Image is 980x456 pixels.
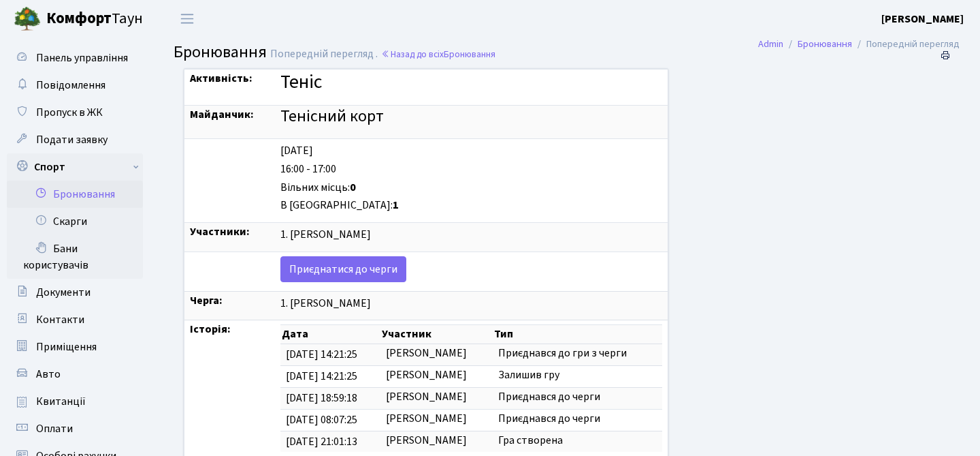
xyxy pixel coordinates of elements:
b: 1 [393,198,399,213]
div: 1. [PERSON_NAME] [280,227,662,243]
a: Авто [7,361,143,388]
strong: Участники: [190,224,250,239]
h4: Тенісний корт [280,107,662,127]
div: В [GEOGRAPHIC_DATA]: [280,198,662,213]
li: Попередній перегляд [852,37,960,52]
button: Переключити навігацію [170,7,204,30]
span: Приєднався до гри з черги [498,346,627,361]
a: Приміщення [7,333,143,361]
span: Залишив гру [498,367,559,382]
a: Бронювання [798,37,852,51]
a: Панель управління [7,44,143,72]
a: Назад до всіхБронювання [381,48,495,61]
span: Панель управління [36,50,128,65]
strong: Активність: [190,71,252,86]
span: Пропуск в ЖК [36,105,103,120]
span: Документи [36,285,91,300]
td: [DATE] 18:59:18 [280,387,380,409]
b: [PERSON_NAME] [881,12,964,27]
td: [PERSON_NAME] [380,409,492,431]
th: Тип [493,325,662,344]
td: [DATE] 14:21:25 [280,344,380,366]
a: Admin [758,37,783,51]
a: [PERSON_NAME] [881,11,964,27]
b: Комфорт [46,7,112,29]
span: Бронювання [444,48,495,61]
strong: Історія: [190,322,231,337]
td: [PERSON_NAME] [380,431,492,452]
span: Контакти [36,312,84,327]
span: Гра створена [498,433,563,448]
th: Дата [280,325,380,344]
td: [PERSON_NAME] [380,366,492,388]
th: Участник [380,325,492,344]
td: [DATE] 14:21:25 [280,366,380,388]
a: Пропуск в ЖК [7,99,143,126]
a: Приєднатися до черги [280,256,406,282]
span: Подати заявку [36,132,108,147]
strong: Майданчик: [190,107,254,122]
a: Бани користувачів [7,235,143,279]
span: Квитанції [36,394,86,409]
img: logo.png [14,5,41,33]
span: Оплати [36,421,73,436]
td: [PERSON_NAME] [380,387,492,409]
span: Авто [36,367,61,382]
b: 0 [350,180,356,195]
div: [DATE] [280,143,662,159]
a: Оплати [7,415,143,442]
span: Приміщення [36,339,97,354]
strong: Черга: [190,293,223,308]
a: Спорт [7,153,143,181]
a: Бронювання [7,181,143,208]
a: Квитанції [7,388,143,415]
a: Скарги [7,208,143,235]
span: Попередній перегляд . [270,46,378,61]
span: Бронювання [174,40,267,64]
span: Повідомлення [36,78,105,93]
h3: Теніс [280,71,662,94]
div: 1. [PERSON_NAME] [280,296,662,311]
a: Подати заявку [7,126,143,153]
span: Приєднався до черги [498,411,600,426]
a: Повідомлення [7,72,143,99]
span: Приєднався до черги [498,389,600,404]
td: [DATE] 08:07:25 [280,409,380,431]
td: [DATE] 21:01:13 [280,431,380,452]
span: Таун [46,7,143,31]
div: Вільних місць: [280,180,662,196]
a: Документи [7,279,143,306]
nav: breadcrumb [738,30,980,59]
div: 16:00 - 17:00 [280,162,662,177]
td: [PERSON_NAME] [380,344,492,366]
a: Контакти [7,306,143,333]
